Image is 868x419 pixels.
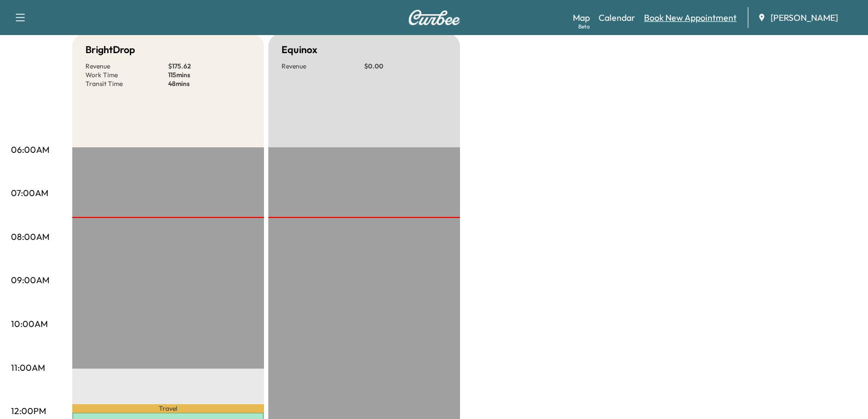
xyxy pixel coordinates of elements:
[168,62,251,71] p: $ 175.62
[573,11,590,24] a: MapBeta
[11,230,49,243] p: 08:00AM
[364,62,447,71] p: $ 0.00
[644,11,737,24] a: Book New Appointment
[11,317,48,330] p: 10:00AM
[281,62,364,71] p: Revenue
[281,42,317,58] h5: Equinox
[578,22,590,31] div: Beta
[11,186,48,199] p: 07:00AM
[72,404,264,412] p: Travel
[168,79,251,88] p: 48 mins
[11,361,45,374] p: 11:00AM
[85,42,135,58] h5: BrightDrop
[85,62,168,71] p: Revenue
[11,273,49,286] p: 09:00AM
[599,11,635,24] a: Calendar
[168,71,251,79] p: 115 mins
[11,143,49,156] p: 06:00AM
[11,404,46,417] p: 12:00PM
[408,10,461,25] img: Curbee Logo
[85,71,168,79] p: Work Time
[771,11,838,24] span: [PERSON_NAME]
[85,79,168,88] p: Transit Time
